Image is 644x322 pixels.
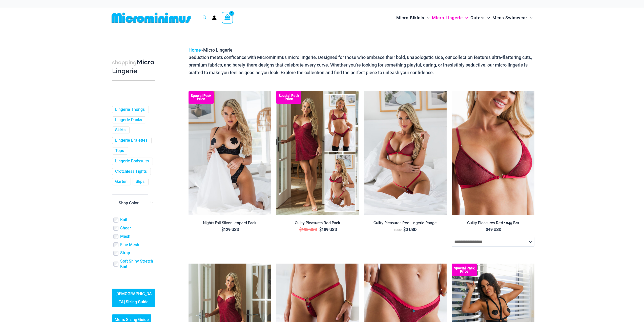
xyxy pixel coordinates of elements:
a: Slips [136,179,144,184]
span: Menu Toggle [485,11,490,24]
a: Sheer [120,226,131,231]
h2: Nights Fall Silver Leopard Pack [189,221,271,225]
a: Lingerie Bralettes [115,138,148,143]
bdi: 49 USD [486,227,501,232]
bdi: 198 USD [299,227,317,232]
span: Menu Toggle [424,11,429,24]
bdi: 129 USD [221,227,239,232]
a: Skirts [115,127,126,133]
a: View Shopping Cart, empty [222,12,233,24]
a: Lingerie Thongs [115,107,145,112]
a: Lingerie Packs [115,117,142,123]
a: Guilty Pleasures Red Lingerie Range [364,221,447,227]
span: - Shop Color [112,195,155,211]
span: From: [394,228,402,232]
a: Search icon link [202,15,207,21]
bdi: 0 USD [403,227,417,232]
span: - Shop Color [116,201,139,205]
a: Soft Shiny Stretch Knit [120,259,155,269]
a: Nights Fall Silver Leopard Pack [189,221,271,227]
a: Home [189,47,201,53]
b: Special Pack Price [276,94,301,101]
a: Crotchless Tights [115,169,147,174]
h3: Micro Lingerie [112,58,155,75]
bdi: 189 USD [319,227,337,232]
span: $ [221,227,224,232]
span: Micro Lingerie [203,47,233,53]
span: - Shop Color [112,195,155,211]
a: Guilty Pleasures Red Pack [276,221,359,227]
span: Menu Toggle [463,11,468,24]
a: Strap [120,250,130,256]
a: [DEMOGRAPHIC_DATA] Sizing Guide [112,289,155,307]
a: Mens SwimwearMenu ToggleMenu Toggle [491,10,534,26]
a: Garter [115,179,127,184]
h2: Guilty Pleasures Red 1045 Bra [452,221,534,225]
img: MM SHOP LOGO FLAT [110,12,193,24]
span: shopping [112,59,137,66]
nav: Site Navigation [394,9,535,26]
a: Mesh [120,234,130,239]
a: Guilty Pleasures Red 1045 Bra 01Guilty Pleasures Red 1045 Bra 02Guilty Pleasures Red 1045 Bra 02 [452,91,534,215]
a: OutersMenu ToggleMenu Toggle [469,10,491,26]
img: Guilty Pleasures Red 1045 Bra 01 [452,91,534,215]
span: Outers [470,11,485,24]
span: $ [299,227,302,232]
a: Guilty Pleasures Red 1045 Bra [452,221,534,227]
h2: Guilty Pleasures Red Lingerie Range [364,221,447,225]
a: Fine Mesh [120,242,139,248]
p: Seduction meets confidence with Microminimus micro lingerie. Designed for those who embrace their... [189,54,534,76]
a: Guilty Pleasures Red Collection Pack F Guilty Pleasures Red Collection Pack BGuilty Pleasures Red... [276,91,359,215]
img: Guilty Pleasures Red 1045 Bra 689 Micro 05 [364,91,447,215]
span: $ [403,227,406,232]
a: Knit [120,217,127,223]
a: Lingerie Bodysuits [115,159,149,164]
a: Micro BikinisMenu ToggleMenu Toggle [395,10,431,26]
span: $ [486,227,488,232]
span: Mens Swimwear [492,11,527,24]
span: Menu Toggle [527,11,532,24]
h2: Guilty Pleasures Red Pack [276,221,359,225]
a: Account icon link [212,15,217,20]
b: Special Pack Price [452,267,477,273]
span: Micro Lingerie [432,11,463,24]
a: Micro LingerieMenu ToggleMenu Toggle [431,10,469,26]
img: Nights Fall Silver Leopard 1036 Bra 6046 Thong 09v2 [189,91,271,215]
a: Nights Fall Silver Leopard 1036 Bra 6046 Thong 09v2 Nights Fall Silver Leopard 1036 Bra 6046 Thon... [189,91,271,215]
a: Guilty Pleasures Red 1045 Bra 689 Micro 05Guilty Pleasures Red 1045 Bra 689 Micro 06Guilty Pleasu... [364,91,447,215]
span: Micro Bikinis [396,11,424,24]
b: Special Pack Price [189,94,214,101]
a: Tops [115,148,124,154]
img: Guilty Pleasures Red Collection Pack F [276,91,359,215]
span: » [189,47,233,53]
span: $ [319,227,322,232]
